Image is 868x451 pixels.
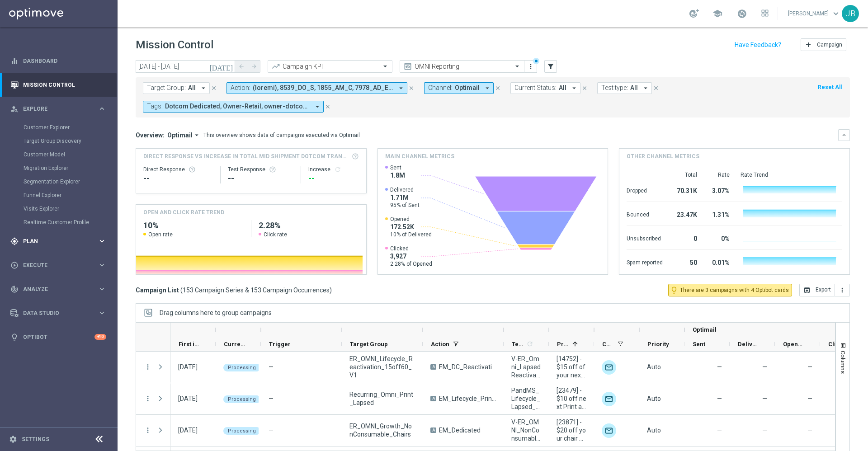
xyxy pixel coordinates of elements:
span: keyboard_arrow_down [831,9,841,19]
div: Dropped [627,183,663,197]
div: 1.31% [708,207,730,221]
span: — [762,363,767,371]
colored-tag: Processing [223,395,260,403]
button: Target Group: All arrow_drop_down [143,82,210,94]
span: 2.28% of Opened [390,260,432,268]
div: 11 Sep 2025, Thursday [178,426,198,434]
i: [DATE] [209,62,234,70]
span: Clicked [828,341,850,348]
span: Recurring_Omni_Print_Lapsed [349,390,415,407]
h2: 2.28% [259,220,359,231]
div: Visits Explorer [24,202,117,216]
div: JB [842,5,859,22]
span: — [717,427,722,434]
h4: Main channel metrics [385,152,454,160]
button: lightbulb_outline There are 3 campaigns with 4 Optibot cards [668,284,792,296]
span: First in Range [179,341,200,348]
button: more_vert [835,284,850,296]
div: Realtime Customer Profile [24,216,117,229]
div: 23.47K [674,207,697,221]
button: close [580,83,589,93]
i: settings [9,435,17,443]
span: Delivered [390,186,420,193]
div: Bounced [627,207,663,221]
a: Visits Explorer [24,205,94,212]
h3: Campaign List [136,286,332,294]
button: close [652,83,660,93]
span: Click rate [264,231,287,238]
div: Press SPACE to select this row. [136,383,170,415]
span: Optimail [693,326,717,333]
i: close [495,85,501,91]
i: keyboard_arrow_right [98,237,106,245]
div: -- [228,173,293,184]
button: close [407,83,415,93]
span: — [269,427,274,434]
div: Optibot [10,325,106,349]
div: 0% [708,230,730,245]
div: Increase [308,166,359,173]
i: filter_alt [547,62,555,70]
button: open_in_browser Export [799,284,835,296]
a: Segmentation Explorer [24,178,94,185]
span: Campaign [817,42,842,48]
span: Delivered [738,341,759,348]
div: Data Studio [10,309,98,317]
a: Customer Explorer [24,124,94,131]
span: Templates [512,341,525,348]
div: Dashboard [10,49,106,73]
button: Action: (loremi), 8539_DO_S, 1855_AM_C, 7978_AD_E/S, 3558_DO_E, TempoRincid_UTLABO, ET_DolorEmag_... [226,82,407,94]
span: — [269,363,274,371]
div: Plan [10,237,98,245]
div: Total [674,171,697,179]
i: close [408,85,415,91]
button: lightbulb Optibot +10 [10,334,107,341]
div: Optimail [602,423,616,438]
div: Rate Trend [741,171,842,179]
span: Dotcom Dedicated, Owner-Retail, owner-dotcom-dedicated, owner-omni-dedicated, owner-retail [165,103,310,110]
span: A [430,396,436,401]
div: 0.01% [708,254,730,269]
span: Sent [390,164,405,171]
div: -- [308,173,359,184]
span: Optimail [167,131,193,139]
i: close [581,85,588,91]
i: keyboard_arrow_down [841,132,847,138]
div: equalizer Dashboard [10,57,107,65]
span: Target Group [350,341,388,348]
div: track_changes Analyze keyboard_arrow_right [10,286,107,293]
span: — [269,395,274,402]
div: Customer Model [24,148,117,161]
span: Analyze [23,287,98,292]
span: EM_DC_Reactivation [439,363,496,371]
i: more_vert [527,63,534,70]
i: person_search [10,105,19,113]
span: V-ER_OMNI_NonConsumable_Chairs_OFFER [511,418,541,442]
i: add [805,41,812,48]
button: more_vert [144,363,152,371]
button: arrow_forward [248,60,260,73]
a: Migration Explorer [24,164,94,172]
button: [DATE] [208,60,235,74]
span: ER_OMNI_Lifecycle_Reactivation_15off60_V1 [349,355,415,379]
div: Customer Explorer [24,121,117,134]
button: gps_fixed Plan keyboard_arrow_right [10,238,107,245]
button: Mission Control [10,81,107,89]
div: person_search Explore keyboard_arrow_right [10,105,107,113]
div: 70.31K [674,183,697,197]
span: ( [180,286,183,294]
a: Mission Control [23,73,106,97]
span: Current Status [224,341,245,348]
span: 95% of Sent [390,202,420,209]
div: 11 Sep 2025, Thursday [178,395,198,403]
div: Optimail [602,360,616,375]
span: [23871] - $20 off your chair purchase of $100+. [557,418,586,442]
span: Auto [647,395,661,402]
span: — [717,363,722,371]
span: A [430,364,436,370]
span: There are 3 campaigns with 4 Optibot cards [680,286,789,294]
div: 3.07% [708,183,730,197]
i: arrow_drop_down [483,84,491,92]
div: -- [143,173,213,184]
